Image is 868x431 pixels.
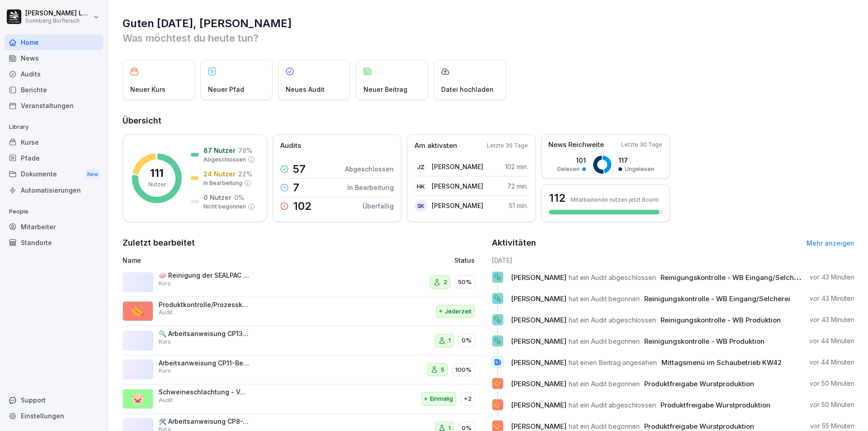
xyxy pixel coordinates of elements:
[511,294,566,303] span: [PERSON_NAME]
[203,156,246,164] p: Abgeschlossen
[443,278,447,287] p: 2
[123,31,854,45] p: Was möchtest du heute tun?
[148,180,166,189] p: Nutzer
[5,166,103,183] div: Dokumente
[363,85,407,94] p: Neuer Beitrag
[511,273,566,282] span: [PERSON_NAME]
[123,16,854,31] h1: Guten [DATE], [PERSON_NAME]
[123,355,486,385] a: Arbeitsanweisung CP11-Begasen FaschiertesKurs5100%
[462,336,472,345] p: 0%
[644,422,754,431] span: Produktfreigabe Wurstproduktion
[661,358,782,367] span: Mittagsmenü im Schaubetrieb KW42
[660,273,807,282] span: Reinigungskontrolle - WB Eingang/Selcherei
[5,120,103,134] p: Library
[415,141,457,151] p: Am aktivsten
[5,134,103,150] a: Kurse
[549,190,566,206] h3: 112
[441,365,444,374] p: 5
[130,85,165,94] p: Neuer Kurs
[203,169,236,179] p: 24 Nutzer
[493,271,502,284] p: 🦠
[492,256,855,265] h6: [DATE]
[159,396,173,404] p: Audit
[347,183,394,192] p: In Bearbeitung
[5,34,103,50] a: Home
[5,82,103,98] div: Berichte
[505,162,528,171] p: 102 min.
[131,303,145,319] p: 🌭
[511,316,566,324] span: [PERSON_NAME]
[280,141,301,151] p: Audits
[5,50,103,66] a: News
[511,422,566,431] span: [PERSON_NAME]
[644,379,754,388] span: Produktfreigabe Wurstproduktion
[234,193,244,202] p: 0 %
[493,398,502,411] p: 🌭
[454,256,475,265] p: Status
[293,201,312,212] p: 102
[569,337,640,346] span: hat ein Audit begonnen
[569,379,640,388] span: hat ein Audit begonnen
[5,204,103,219] p: People
[810,422,854,431] p: vor 55 Minuten
[345,164,394,174] p: Abgeschlossen
[238,146,252,155] p: 78 %
[415,161,427,173] div: JZ
[150,168,164,179] p: 111
[569,422,640,431] span: hat ein Audit begonnen
[432,162,483,171] p: [PERSON_NAME]
[5,150,103,166] a: Pfade
[159,330,249,338] p: 🔍 Arbeitsanweisung CP13-Dichtheitsprüfung
[159,301,249,309] p: Produktkontrolle/Prozesskontrolle
[159,271,249,279] p: 🧼 Reinigung der SEALPAC A6
[430,394,453,403] p: Einmalig
[5,182,103,198] a: Automatisierungen
[123,384,486,414] a: 🐷Schweineschlachtung - VorarbeitenAuditEinmalig+2
[493,313,502,326] p: 🦠
[123,237,486,249] h2: Zuletzt bearbeitet
[487,142,528,150] p: Letzte 30 Tage
[809,358,854,367] p: vor 44 Minuten
[159,417,249,426] p: 🛠️ Arbeitsanweisung CP8-Vakuumieren
[415,199,427,212] div: SK
[569,316,656,324] span: hat ein Audit abgeschlossen
[159,367,171,375] p: Kurs
[810,379,854,388] p: vor 50 Minuten
[492,237,536,249] h2: Aktivitäten
[203,193,231,202] p: 0 Nutzer
[455,365,472,374] p: 100%
[159,338,171,346] p: Kurs
[569,401,656,409] span: hat ein Audit abgeschlossen
[5,166,103,183] a: DokumenteNew
[458,278,472,287] p: 50%
[660,401,770,409] span: Produktfreigabe Wurstproduktion
[809,336,854,346] p: vor 44 Minuten
[5,66,103,82] div: Audits
[159,279,171,288] p: Kurs
[5,408,103,424] a: Einstellungen
[5,235,103,251] a: Standorte
[159,308,173,317] p: Audit
[25,18,91,24] p: Sonnberg Biofleisch
[159,359,249,367] p: Arbeitsanweisung CP11-Begasen Faschiertes
[511,358,566,367] span: [PERSON_NAME]
[493,335,502,347] p: 🦠
[644,294,790,303] span: Reinigungskontrolle - WB Eingang/Selcherei
[621,141,662,149] p: Letzte 30 Tage
[493,377,502,390] p: 🌭
[5,98,103,114] a: Veranstaltungen
[293,164,306,175] p: 57
[810,400,854,409] p: vor 50 Minuten
[445,307,472,316] p: Jederzeit
[644,337,764,346] span: Reinigungskontrolle - WB Produktion
[625,165,654,173] p: Ungelesen
[123,297,486,327] a: 🌭Produktkontrolle/ProzesskontrolleAuditJederzeit
[25,9,91,17] p: [PERSON_NAME] Lumetsberger
[557,165,580,173] p: Gelesen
